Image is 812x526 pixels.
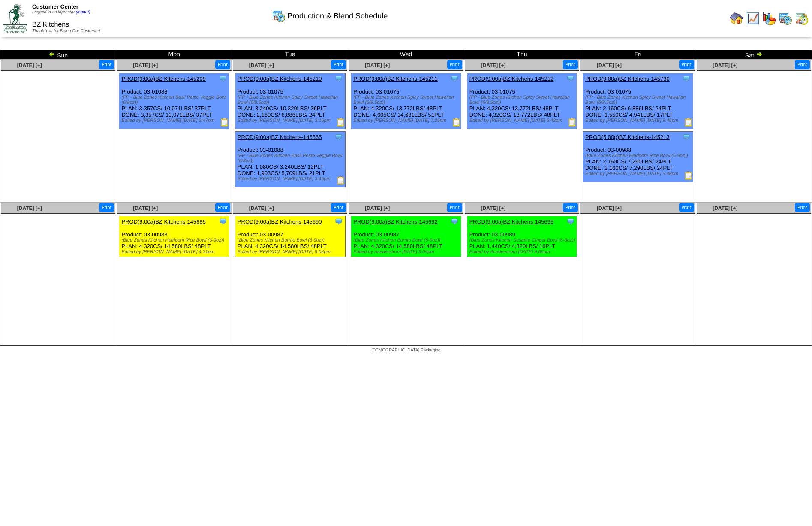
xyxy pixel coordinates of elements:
button: Print [563,60,578,69]
div: (FP - Blue Zones Kitchen Spicy Sweet Hawaiian Bowl (6/8.5oz)) [238,95,345,105]
td: Tue [232,50,348,60]
img: Tooltip [450,74,459,83]
div: Product: 03-01075 PLAN: 2,160CS / 6,886LBS / 24PLT DONE: 1,550CS / 4,941LBS / 17PLT [583,73,693,129]
a: [DATE] [+] [249,62,274,68]
div: (FP - Blue Zones Kitchen Basil Pesto Veggie Bowl (6/8oz)) [121,95,229,105]
a: [DATE] [+] [597,205,622,211]
button: Print [563,203,578,212]
div: (FP - Blue Zones Kitchen Spicy Sweet Hawaiian Bowl (6/8.5oz)) [469,95,577,105]
img: Production Report [337,118,345,127]
a: [DATE] [+] [713,62,737,68]
span: Thank You for Being Our Customer! [32,29,100,33]
div: (Blue Zones Kitchen Heirloom Rice Bowl (6-9oz)) [585,153,693,158]
img: Tooltip [219,217,227,226]
div: Product: 03-01075 PLAN: 4,320CS / 13,772LBS / 48PLT DONE: 4,320CS / 13,772LBS / 48PLT [467,73,577,129]
a: [DATE] [+] [481,205,505,211]
div: Edited by [PERSON_NAME] [DATE] 9:45pm [585,118,693,123]
div: Edited by Acederstrom [DATE] 9:04pm [353,249,461,254]
span: [DEMOGRAPHIC_DATA] Packaging [371,348,440,353]
button: Print [215,203,230,212]
a: PROD(9:00a)BZ Kitchens-145210 [238,76,322,82]
td: Sun [0,50,116,60]
a: PROD(9:00a)BZ Kitchens-145209 [121,76,206,82]
span: Logged in as Mpreston [32,10,90,15]
button: Print [795,203,810,212]
a: (logout) [76,10,90,15]
span: [DATE] [+] [17,62,42,68]
a: PROD(9:00a)BZ Kitchens-145212 [469,76,554,82]
span: [DATE] [+] [365,62,390,68]
div: Edited by [PERSON_NAME] [DATE] 9:02pm [238,249,345,254]
button: Print [215,60,230,69]
a: [DATE] [+] [481,62,505,68]
span: Production & Blend Schedule [287,12,388,21]
img: graph.gif [762,12,776,25]
div: Edited by [PERSON_NAME] [DATE] 6:42pm [469,118,577,123]
div: Edited by [PERSON_NAME] [DATE] 7:25pm [353,118,461,123]
img: Production Report [684,171,693,180]
a: [DATE] [+] [133,205,158,211]
img: Tooltip [682,74,691,83]
img: Tooltip [219,74,227,83]
button: Print [331,203,346,212]
td: Sat [696,50,812,60]
button: Print [447,203,462,212]
button: Print [795,60,810,69]
img: Production Report [337,176,345,185]
img: Tooltip [450,217,459,226]
div: (Blue Zones Kitchen Burrito Bowl (6-9oz)) [238,238,345,243]
a: PROD(9:00a)BZ Kitchens-145692 [353,218,438,225]
td: Wed [348,50,464,60]
a: [DATE] [+] [713,205,737,211]
div: Product: 03-00988 PLAN: 2,160CS / 7,290LBS / 24PLT DONE: 2,160CS / 7,290LBS / 24PLT [583,132,693,182]
div: Product: 03-00988 PLAN: 4,320CS / 14,580LBS / 48PLT [119,216,229,257]
button: Print [447,60,462,69]
div: Product: 03-00987 PLAN: 4,320CS / 14,580LBS / 48PLT [235,216,345,257]
button: Print [99,60,114,69]
a: PROD(9:00a)BZ Kitchens-145695 [469,218,554,225]
div: Product: 03-00987 PLAN: 4,320CS / 14,580LBS / 48PLT [351,216,461,257]
button: Print [331,60,346,69]
a: PROD(9:00a)BZ Kitchens-145730 [585,76,670,82]
div: Product: 03-01088 PLAN: 1,080CS / 3,240LBS / 12PLT DONE: 1,903CS / 5,709LBS / 21PLT [235,132,345,187]
img: ZoRoCo_Logo(Green%26Foil)%20jpg.webp [3,4,27,33]
img: calendarinout.gif [795,12,809,25]
button: Print [679,60,694,69]
div: Edited by [PERSON_NAME] [DATE] 9:48pm [585,171,693,176]
div: (FP - Blue Zones Kitchen Spicy Sweet Hawaiian Bowl (6/8.5oz)) [585,95,693,105]
div: (Blue Zones Kitchen Sesame Ginger Bowl (6-8oz)) [469,238,577,243]
div: (Blue Zones Kitchen Heirloom Rice Bowl (6-9oz)) [121,238,229,243]
button: Print [679,203,694,212]
div: Product: 03-01075 PLAN: 4,320CS / 13,772LBS / 48PLT DONE: 4,605CS / 14,681LBS / 51PLT [351,73,461,129]
div: Edited by [PERSON_NAME] [DATE] 3:47pm [121,118,229,123]
a: [DATE] [+] [17,205,42,211]
img: Production Report [568,118,577,127]
a: PROD(9:00a)BZ Kitchens-145690 [238,218,322,225]
div: Edited by [PERSON_NAME] [DATE] 3:45pm [238,176,345,181]
img: Production Report [452,118,461,127]
a: [DATE] [+] [249,205,274,211]
img: Tooltip [334,133,343,141]
a: PROD(9:00a)BZ Kitchens-145565 [238,134,322,140]
button: Print [99,203,114,212]
a: PROD(5:00p)BZ Kitchens-145213 [585,134,670,140]
img: calendarprod.gif [272,9,286,23]
span: Customer Center [32,3,78,10]
img: arrowleft.gif [48,51,55,57]
span: BZ Kitchens [32,21,69,28]
div: Edited by Acederstrom [DATE] 9:06pm [469,249,577,254]
div: Product: 03-00989 PLAN: 1,440CS / 4,320LBS / 16PLT [467,216,577,257]
span: [DATE] [+] [133,62,158,68]
a: [DATE] [+] [597,62,622,68]
img: Tooltip [334,74,343,83]
div: (FP - Blue Zones Kitchen Basil Pesto Veggie Bowl (6/8oz)) [238,153,345,163]
a: PROD(9:00a)BZ Kitchens-145211 [353,76,438,82]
